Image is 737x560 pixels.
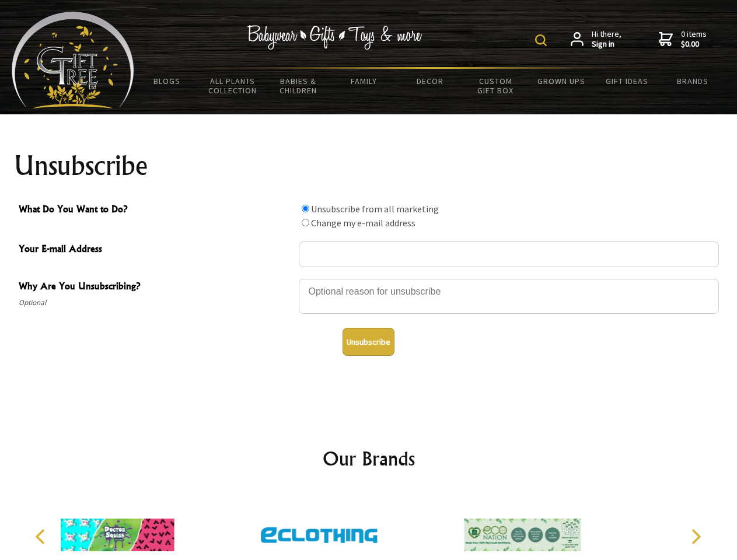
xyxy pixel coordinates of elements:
strong: Sign in [592,39,621,50]
a: Hi there,Sign in [571,29,621,50]
button: Unsubscribe [343,328,394,356]
span: Why Are You Unsubscribing? [19,279,293,296]
input: What Do You Want to Do? [302,219,309,226]
strong: $0.00 [681,39,707,50]
h2: Our Brands [23,444,714,473]
input: Your E-mail Address [299,242,719,267]
span: Your E-mail Address [19,242,293,258]
a: Babies & Children [266,69,331,103]
span: What Do You Want to Do? [19,202,293,219]
button: Previous [29,524,55,549]
a: Custom Gift Box [463,69,529,103]
a: Grown Ups [528,69,594,93]
a: Decor [397,69,463,93]
a: 0 items$0.00 [659,29,707,50]
input: What Do You Want to Do? [302,205,309,212]
img: Babyware - Gifts - Toys and more... [12,12,134,108]
span: 0 items [681,29,707,50]
a: BLOGS [134,69,200,93]
textarea: Why Are You Unsubscribing? [299,279,719,314]
img: Babywear - Gifts - Toys & more [247,25,422,50]
a: All Plants Collection [200,69,266,103]
span: Hi there, [592,29,621,50]
img: product search [535,34,547,46]
a: Gift Ideas [594,69,660,93]
span: Optional [19,296,293,310]
a: Family [331,69,397,93]
h1: Unsubscribe [14,152,724,180]
a: Brands [660,69,726,93]
label: Change my e-mail address [311,217,415,229]
button: Next [683,524,708,549]
label: Unsubscribe from all marketing [311,203,439,215]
